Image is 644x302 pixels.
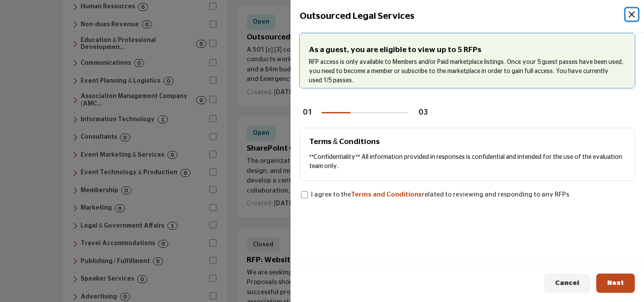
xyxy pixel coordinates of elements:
h5: As a guest, you are eligible to view up to 5 RFPs [309,46,626,55]
h4: Outsourced Legal Services [300,9,414,23]
span: Next [607,280,624,286]
div: 01 [303,107,312,119]
p: RFP access is only available to Members and/or Paid marketplace listings. Once your 5 guest passe... [309,58,626,85]
div: I agree to the related to reviewing and responding to any RFPs [311,190,569,202]
span: Cancel [555,280,579,286]
button: Next [596,274,635,293]
span: Terms and Conditions [351,191,422,198]
button: Cancel [544,274,590,293]
div: **Confidentiality** All information provided in responses is confidential and intended for the us... [309,153,626,171]
h5: Terms & Conditions [309,137,626,147]
button: Close [626,8,638,21]
div: 03 [418,107,428,119]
